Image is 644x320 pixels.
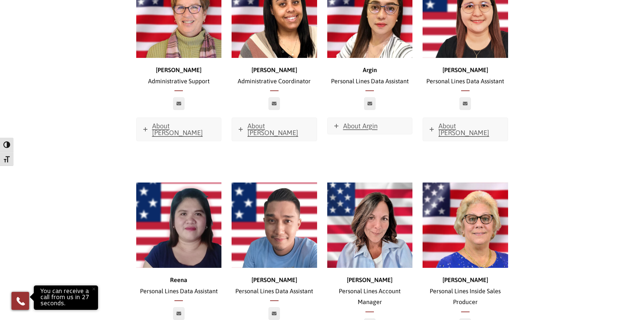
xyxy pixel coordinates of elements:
[232,183,317,268] img: Ryan-500x500
[232,118,317,141] a: About [PERSON_NAME]
[247,122,298,136] span: About [PERSON_NAME]
[327,183,413,268] img: Mary-500x500
[232,275,317,297] p: Personal Lines Data Assistant
[137,118,221,141] a: About [PERSON_NAME]
[347,276,392,283] strong: [PERSON_NAME]
[343,122,378,130] span: About Argin
[443,276,488,283] strong: [PERSON_NAME]
[35,287,96,308] p: You can receive a call from us in 27 seconds.
[327,65,413,87] p: Personal Lines Data Assistant
[252,276,297,283] strong: [PERSON_NAME]
[423,183,508,268] img: Donna_500x500
[252,66,297,73] strong: [PERSON_NAME]
[328,118,412,134] a: About Argin
[423,65,508,87] p: Personal Lines Data Assistant
[136,183,222,268] img: reena-500x500
[15,296,26,306] img: Phone icon
[327,275,413,307] p: Personal Lines Account Manager
[170,276,187,283] strong: Reena
[363,66,377,73] strong: Argin
[136,275,222,297] p: Personal Lines Data Assistant
[156,66,201,73] strong: [PERSON_NAME]
[86,281,101,296] button: Close
[443,66,488,73] strong: [PERSON_NAME]
[232,65,317,87] p: Administrative Coordinator
[423,118,508,141] a: About [PERSON_NAME]
[438,122,489,136] span: About [PERSON_NAME]
[136,65,222,87] p: Administrative Support
[423,275,508,307] p: Personal Lines Inside Sales Producer
[152,122,203,136] span: About [PERSON_NAME]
